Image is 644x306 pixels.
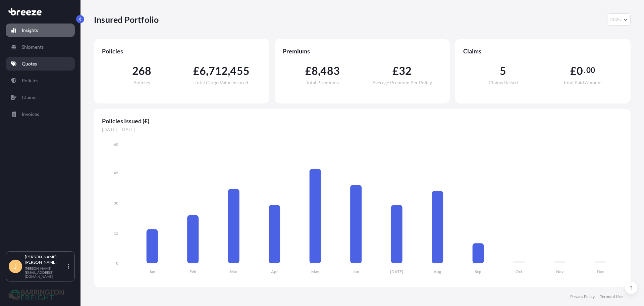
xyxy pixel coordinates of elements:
span: 5 [500,65,506,76]
tspan: Mar [230,269,237,274]
span: , [206,65,208,76]
tspan: 15 [114,231,118,236]
span: Total Cargo Value Insured [195,80,248,85]
p: [PERSON_NAME][EMAIL_ADDRESS][DOMAIN_NAME] [25,266,66,278]
tspan: May [311,269,319,274]
tspan: Jun [353,269,359,274]
span: £ [392,65,399,76]
p: Quotes [22,60,37,67]
tspan: Sep [475,269,481,274]
span: Average Premium Per Policy [372,80,432,85]
span: £ [193,65,200,76]
span: Policies [133,80,150,85]
p: [PERSON_NAME] [PERSON_NAME] [25,254,66,265]
span: 455 [230,65,250,76]
span: . [584,68,586,73]
span: 483 [320,65,340,76]
span: 0 [577,65,583,76]
tspan: 0 [116,261,118,266]
tspan: 60 [114,142,118,147]
p: Insured Portfolio [94,14,159,25]
span: 8 [312,65,318,76]
tspan: Apr [271,269,278,274]
tspan: Feb [190,269,196,274]
span: Claims Raised [489,80,518,85]
a: Terms of Use [600,294,623,299]
p: Insights [22,27,38,34]
span: 268 [132,65,152,76]
tspan: Dec [597,269,604,274]
span: , [228,65,230,76]
img: organization-logo [8,290,64,300]
span: 32 [399,65,412,76]
a: Quotes [6,57,75,71]
span: 712 [209,65,228,76]
a: Claims [6,91,75,104]
a: Invoices [6,107,75,121]
tspan: Jan [149,269,155,274]
tspan: Oct [516,269,523,274]
span: , [318,65,320,76]
span: £ [305,65,312,76]
span: Claims [463,47,623,55]
span: Total Premiums [306,80,339,85]
span: Policies Issued (£) [102,117,623,125]
span: Premiums [283,47,442,55]
button: Year Selector [607,13,631,26]
a: Privacy Policy [570,294,595,299]
tspan: 45 [114,170,118,175]
span: 2025 [610,16,621,23]
p: Shipments [22,44,44,50]
a: Policies [6,74,75,87]
span: 6 [200,65,206,76]
tspan: Nov [556,269,564,274]
p: Invoices [22,111,39,118]
a: Insights [6,24,75,37]
tspan: Aug [434,269,441,274]
p: Claims [22,94,36,101]
tspan: [DATE] [390,269,403,274]
p: Policies [22,77,38,84]
span: Policies [102,47,261,55]
span: [DATE] - [DATE] [102,126,623,133]
span: Total Paid Amount [563,80,602,85]
span: 00 [586,68,595,73]
a: Shipments [6,40,75,54]
span: J [14,263,17,270]
span: £ [570,65,577,76]
tspan: 30 [114,201,118,206]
